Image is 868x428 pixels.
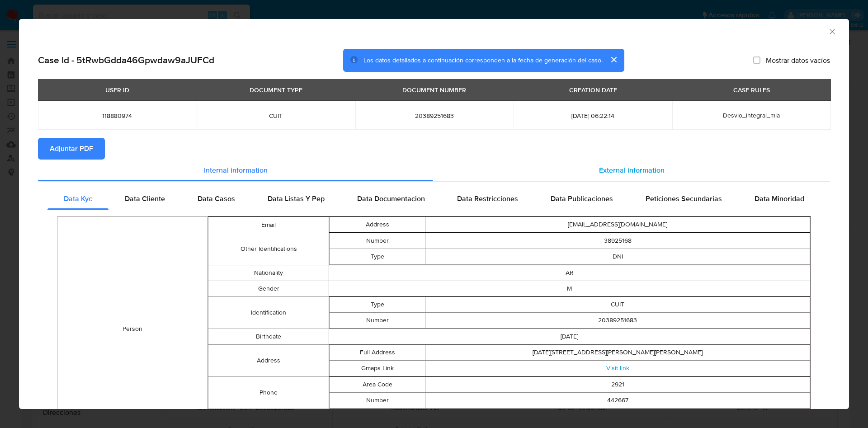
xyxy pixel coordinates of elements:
[603,49,624,71] button: cerrar
[268,193,325,204] span: Data Listas Y Pep
[425,392,810,408] td: 442667
[599,165,665,175] span: External information
[329,265,810,281] td: AR
[425,233,810,249] td: 38925168
[329,344,425,360] td: Full Address
[329,376,425,392] td: Area Code
[329,329,810,344] td: [DATE]
[329,392,425,408] td: Number
[208,265,329,281] td: Nationality
[329,312,425,328] td: Number
[244,82,308,98] div: DOCUMENT TYPE
[208,112,344,120] span: CUIT
[564,82,623,98] div: CREATION DATE
[47,188,821,210] div: Detailed internal info
[38,160,830,181] div: Detailed info
[329,296,425,312] td: Type
[208,296,329,329] td: Identification
[363,56,603,65] span: Los datos detallados a continuación corresponden a la fecha de generación del caso.
[329,281,810,296] td: M
[208,376,329,409] td: Phone
[329,249,425,264] td: Type
[425,296,810,312] td: CUIT
[524,112,661,120] span: [DATE] 06:22:14
[329,360,425,376] td: Gmaps Link
[38,54,214,66] h2: Case Id - 5tRwbGdda46Gpwdaw9aJUFCd
[125,193,165,204] span: Data Cliente
[49,112,186,120] span: 118880974
[50,139,93,159] span: Adjuntar PDF
[766,56,830,65] span: Mostrar datos vacíos
[606,363,629,372] a: Visit link
[425,344,810,360] td: [DATE][STREET_ADDRESS][PERSON_NAME][PERSON_NAME]
[357,193,425,204] span: Data Documentacion
[208,233,329,265] td: Other Identifications
[397,82,472,98] div: DOCUMENT NUMBER
[728,82,775,98] div: CASE RULES
[204,165,268,175] span: Internal information
[329,216,425,232] td: Address
[723,111,780,120] span: Desvio_integral_mla
[425,249,810,264] td: DNI
[828,27,836,35] button: Cerrar ventana
[19,19,849,409] div: closure-recommendation-modal
[208,216,329,233] td: Email
[425,216,810,232] td: [EMAIL_ADDRESS][DOMAIN_NAME]
[425,312,810,328] td: 20389251683
[64,193,92,204] span: Data Kyc
[208,281,329,296] td: Gender
[38,138,105,160] button: Adjuntar PDF
[329,233,425,249] td: Number
[208,344,329,376] td: Address
[646,193,722,204] span: Peticiones Secundarias
[457,193,518,204] span: Data Restricciones
[551,193,613,204] span: Data Publicaciones
[198,193,235,204] span: Data Casos
[208,409,329,424] td: Is Pep
[100,82,135,98] div: USER ID
[366,112,503,120] span: 20389251683
[329,409,810,424] td: false
[208,329,329,344] td: Birthdate
[753,56,760,64] input: Mostrar datos vacíos
[425,376,810,392] td: 2921
[755,193,804,204] span: Data Minoridad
